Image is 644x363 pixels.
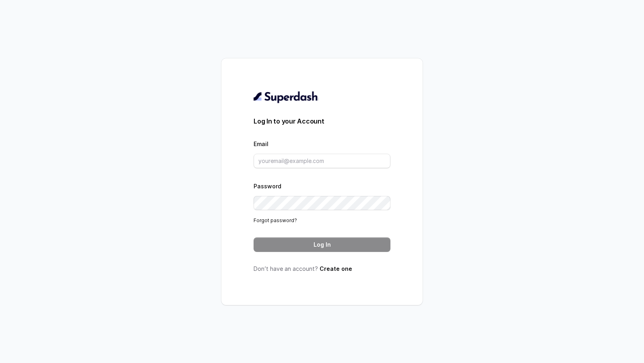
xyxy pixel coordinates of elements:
[254,154,390,168] input: youremail@example.com
[254,217,297,223] a: Forgot password?
[254,237,390,252] button: Log In
[254,116,390,126] h3: Log In to your Account
[254,265,390,273] p: Don’t have an account?
[254,91,318,103] img: light.svg
[254,140,268,147] label: Email
[320,265,352,272] a: Create one
[254,183,281,190] label: Password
